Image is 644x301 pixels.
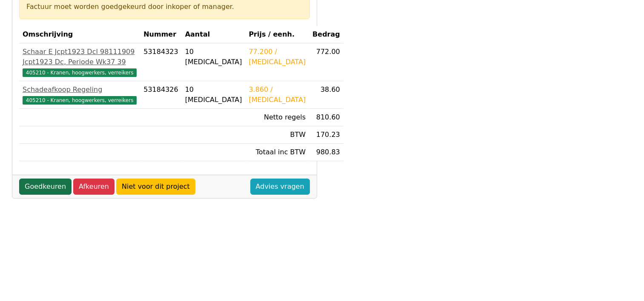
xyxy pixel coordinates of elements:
[140,43,181,81] td: 53184323
[245,144,309,161] td: Totaal inc BTW
[309,109,343,126] td: 810.60
[249,47,306,67] div: 77.200 / [MEDICAL_DATA]
[245,109,309,126] td: Netto regels
[19,179,72,195] a: Goedkeuren
[245,126,309,144] td: BTW
[23,85,137,95] div: Schadeafkoop Regeling
[23,47,137,77] a: Schaar E Jcpt1923 Dcl 98111909 Jcpt1923 Dc, Periode Wk37 39405210 - Kranen, hoogwerkers, verreikers
[182,26,246,43] th: Aantal
[309,26,343,43] th: Bedrag
[245,26,309,43] th: Prijs / eenh.
[140,26,181,43] th: Nummer
[309,81,343,109] td: 38.60
[250,179,310,195] a: Advies vragen
[185,47,242,67] div: 10 [MEDICAL_DATA]
[140,81,181,109] td: 53184326
[23,68,137,77] span: 405210 - Kranen, hoogwerkers, verreikers
[19,26,140,43] th: Omschrijving
[23,96,137,105] span: 405210 - Kranen, hoogwerkers, verreikers
[309,144,343,161] td: 980.83
[185,85,242,105] div: 10 [MEDICAL_DATA]
[309,126,343,144] td: 170.23
[26,2,303,12] div: Factuur moet worden goedgekeurd door inkoper of manager.
[23,85,137,105] a: Schadeafkoop Regeling405210 - Kranen, hoogwerkers, verreikers
[23,47,137,67] div: Schaar E Jcpt1923 Dcl 98111909 Jcpt1923 Dc, Periode Wk37 39
[116,179,195,195] a: Niet voor dit project
[249,85,306,105] div: 3.860 / [MEDICAL_DATA]
[73,179,114,195] a: Afkeuren
[309,43,343,81] td: 772.00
